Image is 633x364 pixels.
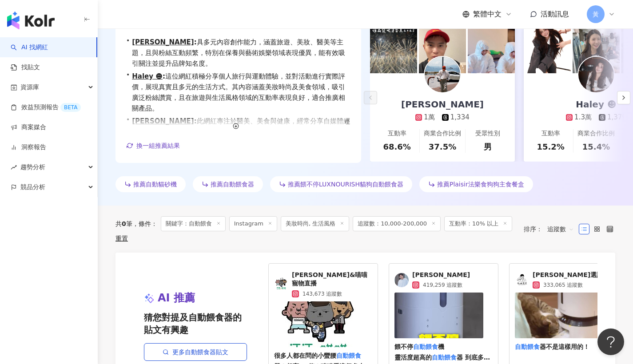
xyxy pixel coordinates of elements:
span: [PERSON_NAME]選讀 [533,271,603,280]
div: 男 [484,141,492,152]
span: 333,065 追蹤數 [543,281,583,289]
a: Haley ☻︎ [132,72,163,80]
span: 此網紅專注於醫美、美食與健康，經常分享自媒體經營心得及個人資訊，展現出真實與親和力，且其內容涵蓋多元，特別是在美妝時尚與醫美領域具吸引力，讓粉絲能夠輕鬆產生共鳴。 [132,116,350,148]
a: searchAI 找網紅 [11,43,48,52]
span: 美妝時尚, 生活風格 [281,216,349,231]
span: : [194,38,197,46]
img: post-image [524,26,571,73]
a: KOL Avatar[PERSON_NAME]&喵喵寵物直播143,673 追蹤數 [274,271,372,298]
div: 排序： [524,222,579,236]
a: 更多自動餵食器貼文 [144,343,247,361]
span: 推薦Plaisir法樂食狗狗主食餐盒 [437,181,524,188]
span: 關鍵字：自動餵食 [161,216,226,231]
span: 猜您對提及自動餵食器的貼文有興趣 [144,311,247,336]
div: 受眾性別 [475,129,500,138]
mark: 自動餵食 [336,352,361,359]
span: 黃 [593,9,599,19]
span: 推薦餵不停LUXNOURISH貓狗自動餵食器 [288,181,403,188]
span: 很多人都在問的小蠻腰 [274,352,336,359]
div: 互動率 [541,129,560,138]
img: post-image [573,26,620,73]
div: 共 筆 [115,220,132,227]
div: 1.3萬 [574,113,592,122]
div: [PERSON_NAME] [392,98,493,111]
div: Haley ☻︎ [567,98,625,111]
span: 143,673 追蹤數 [303,290,342,298]
span: 互動率：10% 以上 [444,216,512,231]
span: 追蹤數 [547,222,574,236]
span: 0 [122,220,126,227]
span: AI 推薦 [158,291,195,306]
span: : [194,117,197,125]
img: KOL Avatar [578,57,614,92]
span: 條件 ： [132,220,157,227]
span: 活動訊息 [541,10,569,18]
div: 互動率 [388,129,406,138]
button: 換一組推薦結果 [126,139,180,152]
a: [PERSON_NAME] [132,117,194,125]
div: 1,334 [450,113,470,122]
mark: 自動餵食 [432,354,457,361]
div: 15.2% [537,141,564,152]
div: 1,379 [607,113,626,122]
span: 這位網紅積極分享個人旅行與運動體驗，並對活動進行實際評價，展現真實且多元的生活方式。其內容涵蓋美妝時尚及美食領域，吸引廣泛粉絲讚賞，且在旅遊與生活風格領域的互動率表現良好，適合推廣相關產品。 [132,71,350,114]
span: 具多元內容創作能力，涵蓋旅遊、美妝、醫美等主題，且與粉絲互動頻繁，特別在保養與藝術娛樂領域表現優異，能有效吸引關注並提升品牌知名度。 [132,37,350,69]
iframe: Help Scout Beacon - Open [597,328,624,355]
img: logo [7,12,55,29]
img: KOL Avatar [394,273,409,287]
div: 商業合作比例 [577,129,615,138]
a: 商案媒合 [11,123,46,132]
img: post-image [419,26,466,73]
a: KOL Avatar[PERSON_NAME]選讀333,065 追蹤數 [515,271,613,289]
span: 資源庫 [20,77,39,97]
a: KOL Avatar[PERSON_NAME]419,259 追蹤數 [394,271,493,289]
span: 換一組推薦結果 [136,142,180,149]
img: KOL Avatar [274,277,288,291]
span: 推薦自動貓砂機 [133,181,177,188]
mark: 自動餵食 [515,343,540,350]
a: [PERSON_NAME]1萬1,334互動率68.6%商業合作比例37.5%受眾性別男 [370,73,515,162]
a: 效益預測報告BETA [11,103,81,112]
div: 15.4% [582,141,610,152]
span: Instagram [229,216,277,231]
span: 419,259 追蹤數 [423,281,462,289]
span: rise [11,164,17,170]
img: post-image [370,26,417,73]
a: [PERSON_NAME] [132,38,194,46]
div: 商業合作比例 [424,129,461,138]
img: KOL Avatar [425,57,460,92]
span: 餵不停 [394,343,413,350]
span: : [163,72,165,80]
div: 重置 [115,235,128,242]
span: 趨勢分析 [20,157,45,177]
mark: 自動餵食 [413,343,438,350]
div: 68.6% [383,141,410,152]
img: post-image [468,26,515,73]
span: 器不是這樣用的！ [540,343,589,350]
div: 1萬 [424,113,435,122]
img: KOL Avatar [515,273,529,287]
a: 找貼文 [11,63,40,72]
span: 推薦自動餵食器 [211,181,254,188]
span: 追蹤數：10,000-200,000 [353,216,441,231]
span: 繁體中文 [473,9,502,19]
span: [PERSON_NAME] [412,271,470,280]
div: 37.5% [429,141,456,152]
div: • [126,116,350,148]
div: • [126,37,350,69]
a: 洞察報告 [11,143,46,152]
div: • [126,71,350,114]
span: 競品分析 [20,177,45,197]
span: [PERSON_NAME]&喵喵寵物直播 [292,271,372,288]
